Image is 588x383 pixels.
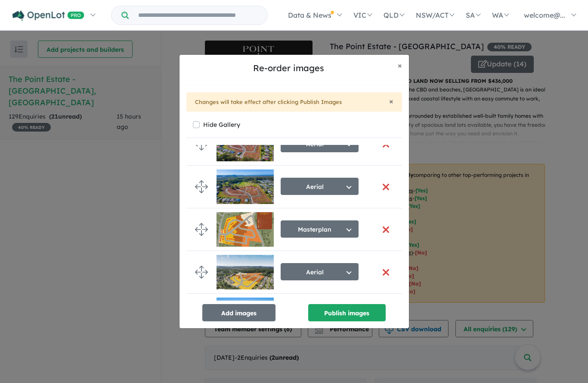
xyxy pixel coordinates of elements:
img: The%20Point%20Estate%20-%20Port%20Macquarie___1755979297.jpeg [217,212,274,247]
div: Changes will take effect after clicking Publish Images [186,92,402,112]
img: The%20Point%20Estate%20-%20Port%20Macquarie___1712705474_1.jpg [217,255,274,289]
img: drag.svg [195,266,208,279]
img: drag.svg [195,180,208,193]
img: drag.svg [195,223,208,236]
button: Aerial [281,263,359,280]
button: Publish images [308,304,386,321]
input: Try estate name, suburb, builder or developer [130,6,266,25]
label: Hide Gallery [203,119,240,131]
button: Add images [202,304,275,321]
img: The%20Point%20Estate%20-%20Port%20Macquarie___1745369140_1.jpg [217,298,274,332]
img: Openlot PRO Logo White [12,10,84,21]
img: The%20Point%20Estate%20-%20Port%20Macquarie___1745369140.jpg [217,170,274,204]
span: × [389,96,393,106]
span: × [398,60,402,70]
h5: Re-order images [186,62,391,75]
span: welcome@... [524,11,565,19]
button: Masterplan [281,220,359,238]
button: Aerial [281,178,359,195]
button: Close [389,97,393,105]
